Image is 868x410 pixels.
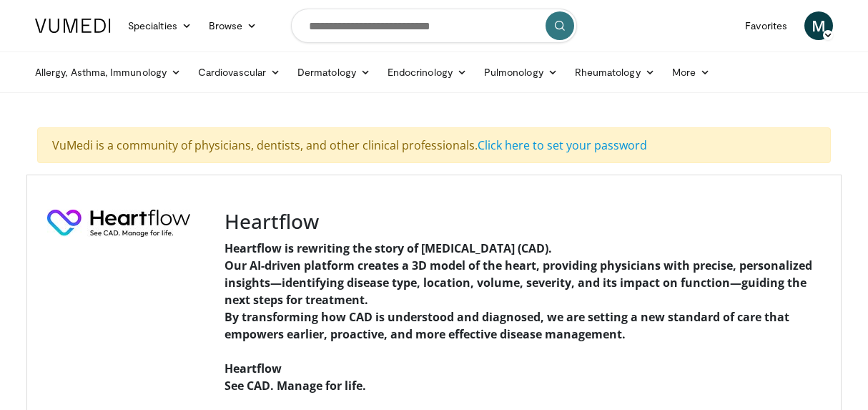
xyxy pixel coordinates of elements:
[225,378,366,394] strong: See CAD. Manage for life.
[566,58,664,87] a: Rheumatology
[379,58,475,87] a: Endocrinology
[225,361,282,376] strong: Heartflow
[291,9,577,43] input: Search topics, interventions
[475,58,566,87] a: Pulmonology
[225,240,552,256] strong: Heartflow is rewriting the story of [MEDICAL_DATA] (CAD).
[35,19,111,33] img: VuMedi Logo
[225,258,812,308] strong: Our AI-driven platform creates a 3D model of the heart, providing physicians with precise, person...
[119,11,200,40] a: Specialties
[478,137,647,153] a: Click here to set your password
[289,58,379,87] a: Dermatology
[37,127,831,163] div: VuMedi is a community of physicians, dentists, and other clinical professionals.
[225,309,789,342] strong: By transforming how CAD is understood and diagnosed, we are setting a new standard of care that e...
[26,58,189,87] a: Allergy, Asthma, Immunology
[225,210,821,234] h3: Heartflow
[736,11,796,40] a: Favorites
[189,58,289,87] a: Cardiovascular
[664,58,719,87] a: More
[200,11,266,40] a: Browse
[804,11,833,40] a: M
